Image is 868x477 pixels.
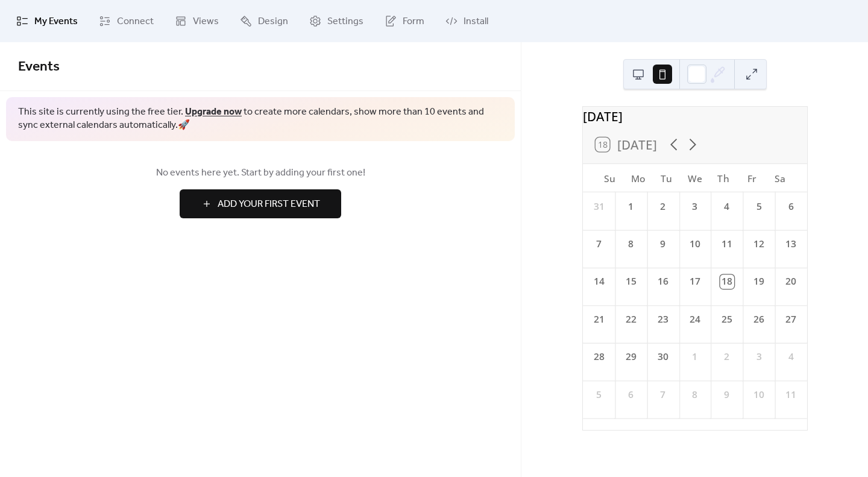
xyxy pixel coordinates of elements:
div: 23 [656,312,670,326]
div: 9 [656,237,670,251]
div: 10 [688,237,702,251]
div: 6 [784,200,797,213]
a: Form [376,5,433,37]
div: 18 [720,275,734,289]
span: Form [403,14,424,29]
div: 2 [656,200,670,213]
div: We [681,164,709,192]
a: Install [436,5,497,37]
div: 5 [591,388,605,402]
div: 13 [784,237,797,251]
div: 21 [591,312,605,326]
div: 11 [784,388,797,402]
div: 5 [752,200,766,213]
span: Settings [327,14,363,29]
div: Su [595,164,623,192]
div: 4 [784,350,797,364]
div: 4 [720,200,734,213]
button: Add Your First Event [180,189,341,218]
span: Add Your First Event [218,197,320,212]
div: Fr [737,164,766,192]
div: 8 [688,388,702,402]
div: 2 [720,350,734,364]
div: 3 [752,350,766,364]
div: 30 [656,350,670,364]
span: Install [464,14,488,29]
div: 17 [688,275,702,289]
a: Upgrade now [185,103,242,121]
div: 1 [624,200,638,213]
div: 7 [656,388,670,402]
div: 24 [688,312,702,326]
div: 3 [688,200,702,213]
span: No events here yet. Start by adding your first one! [18,166,503,180]
div: Tu [652,164,681,192]
span: This site is currently using the free tier. to create more calendars, show more than 10 events an... [18,106,503,133]
span: Connect [117,14,154,29]
a: My Events [7,5,87,37]
div: 10 [752,388,766,402]
div: 12 [752,237,766,251]
div: 27 [784,312,797,326]
a: Add Your First Event [18,189,503,218]
div: 1 [688,350,702,364]
div: 7 [591,237,605,251]
div: Sa [766,164,794,192]
span: My Events [34,14,78,29]
span: Views [193,14,219,29]
a: Design [231,5,297,37]
div: Mo [624,164,652,192]
div: 31 [591,200,605,213]
div: 19 [752,275,766,289]
div: [DATE] [583,107,807,125]
a: Settings [300,5,373,37]
span: Events [18,54,60,80]
div: 22 [624,312,638,326]
div: 16 [656,275,670,289]
div: 6 [624,388,638,402]
div: 25 [720,312,734,326]
div: 26 [752,312,766,326]
a: Views [166,5,228,37]
span: Design [258,14,288,29]
div: 28 [591,350,605,364]
div: 8 [624,237,638,251]
a: Connect [90,5,163,37]
div: Th [709,164,737,192]
div: 29 [624,350,638,364]
div: 20 [784,275,797,289]
div: 15 [624,275,638,289]
div: 9 [720,388,734,402]
div: 14 [591,275,605,289]
div: 11 [720,237,734,251]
